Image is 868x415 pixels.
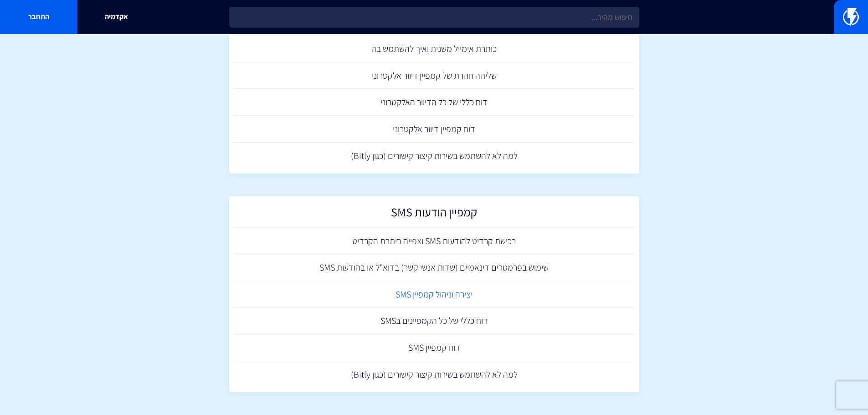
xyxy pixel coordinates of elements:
a: דוח קמפיין SMS [234,334,635,361]
a: למה לא להשתמש בשירות קיצור קישורים (כגון Bitly) [234,143,635,169]
a: דוח קמפיין דיוור אלקטרוני [234,116,635,143]
a: דוח כללי של כל הדיוור האלקטרוני [234,89,635,116]
a: כותרת אימייל משנית ואיך להשתמש בה [234,36,635,62]
h2: קמפיין הודעות SMS [238,205,630,223]
input: חיפוש מהיר... [229,7,639,28]
a: רכישת קרדיט להודעות SMS וצפייה ביתרת הקרדיט [234,228,635,255]
a: דוח כללי של כל הקמפיינים בSMS [234,307,635,334]
a: קמפיין הודעות SMS [234,201,635,228]
a: שליחה חוזרת של קמפיין דיוור אלקטרוני [234,62,635,89]
a: שימוש בפרמטרים דינאמיים (שדות אנשי קשר) בדוא"ל או בהודעות SMS [234,254,635,281]
a: למה לא להשתמש בשירות קיצור קישורים (כגון Bitly) [234,361,635,388]
a: יצירה וניהול קמפיין SMS [234,281,635,308]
